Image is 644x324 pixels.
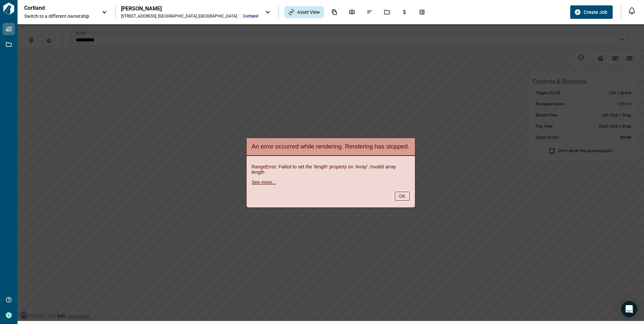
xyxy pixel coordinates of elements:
[395,192,410,201] button: OK
[327,6,342,18] div: Documents
[397,6,412,18] div: Budgets
[621,301,637,317] div: Open Intercom Messenger
[252,164,410,175] p: RangeError: Failed to set the 'length' property on 'Array': Invalid array length
[626,5,637,16] button: Open notification feed
[243,13,258,19] span: Cortland
[570,5,613,19] button: Create Job
[380,6,394,18] div: Jobs
[24,13,95,20] span: Switch to a different ownership
[584,9,607,15] span: Create Job
[252,180,276,185] span: See more...
[121,5,258,12] div: [PERSON_NAME]
[415,6,429,18] div: Takeoff Center
[362,6,377,18] div: Issues & Info
[345,6,359,18] div: Photos
[24,5,85,11] p: Cortland
[247,138,415,156] div: An error occurred while rendering. Rendering has stopped.
[121,13,237,19] div: [STREET_ADDRESS] , [GEOGRAPHIC_DATA] , [GEOGRAPHIC_DATA]
[297,9,320,15] span: Asset View
[284,6,324,18] div: Asset View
